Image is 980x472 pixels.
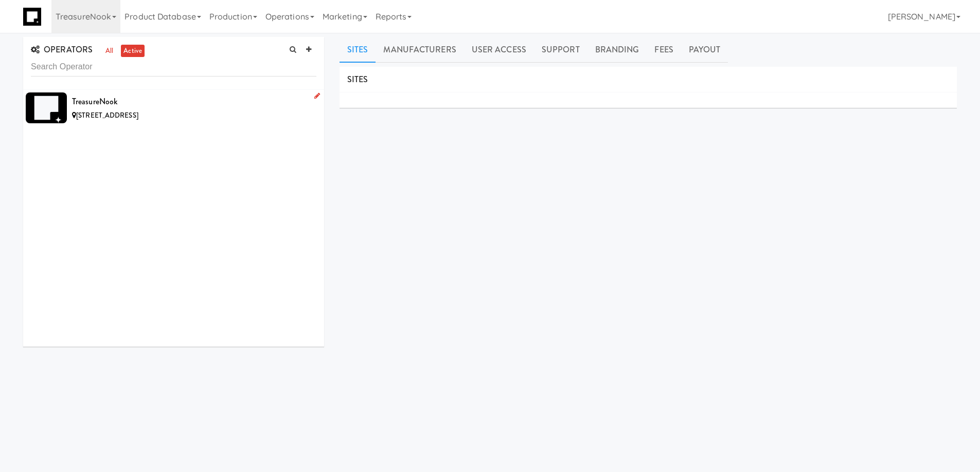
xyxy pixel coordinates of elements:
[121,45,145,58] a: active
[587,37,647,63] a: Branding
[376,37,464,63] a: Manufacturers
[647,37,681,63] a: Fees
[31,58,316,77] input: Search Operator
[23,8,41,26] img: Micromart
[347,73,368,85] span: SITES
[681,37,728,63] a: Payout
[76,110,138,120] span: [STREET_ADDRESS]
[464,37,534,63] a: User Access
[23,90,324,126] li: TreasureNook[STREET_ADDRESS]
[534,37,587,63] a: Support
[340,37,376,63] a: Sites
[72,94,316,109] div: TreasureNook
[31,44,93,55] span: OPERATORS
[103,45,116,58] a: all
